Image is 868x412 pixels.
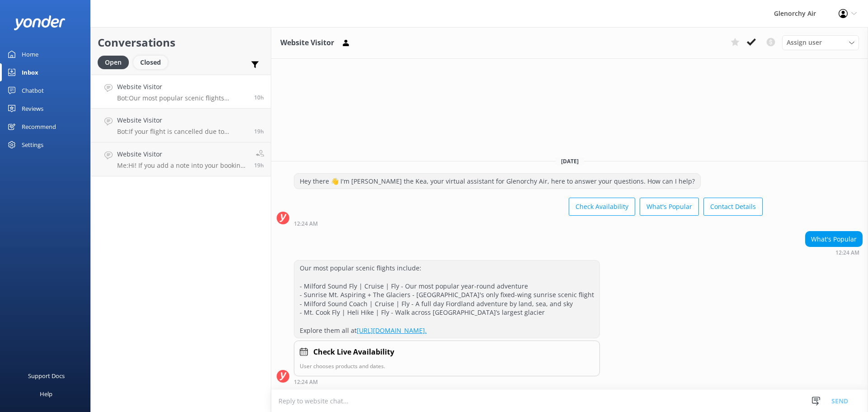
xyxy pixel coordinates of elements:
[294,379,600,385] div: Oct 09 2025 12:24am (UTC +13:00) Pacific/Auckland
[556,157,584,165] span: [DATE]
[22,81,44,99] div: Chatbot
[805,249,863,256] div: Oct 09 2025 12:24am (UTC +13:00) Pacific/Auckland
[40,385,52,403] div: Help
[133,56,168,69] div: Closed
[294,379,318,385] strong: 12:24 AM
[280,37,334,49] h3: Website Visitor
[22,99,43,118] div: Reviews
[98,57,133,67] a: Open
[117,82,247,92] h4: Website Visitor
[254,94,264,101] span: Oct 09 2025 12:24am (UTC +13:00) Pacific/Auckland
[254,128,264,135] span: Oct 08 2025 03:35pm (UTC +13:00) Pacific/Auckland
[91,142,271,176] a: Website VisitorMe:Hi! If you add a note into your bookings that you are travelling together we wi...
[300,362,594,370] p: User chooses products and dates.
[117,94,247,102] p: Bot: Our most popular scenic flights include: - Milford Sound Fly | Cruise | Fly - Our most popul...
[22,63,38,81] div: Inbox
[294,260,599,338] div: Our most popular scenic flights include: - Milford Sound Fly | Cruise | Fly - Our most popular ye...
[703,198,763,216] button: Contact Details
[133,57,172,67] a: Closed
[782,35,859,50] div: Assign User
[22,136,43,154] div: Settings
[22,118,56,136] div: Recommend
[254,161,264,169] span: Oct 08 2025 03:07pm (UTC +13:00) Pacific/Auckland
[640,198,699,216] button: What's Popular
[98,34,264,51] h2: Conversations
[117,115,247,125] h4: Website Visitor
[569,198,635,216] button: Check Availability
[294,220,763,227] div: Oct 09 2025 12:24am (UTC +13:00) Pacific/Auckland
[98,56,129,69] div: Open
[117,128,247,136] p: Bot: If your flight is cancelled due to adverse weather conditions, we will attempt to reschedule...
[806,232,862,247] div: What's Popular
[294,174,700,189] div: Hey there 👋 I'm [PERSON_NAME] the Kea, your virtual assistant for Glenorchy Air, here to answer y...
[313,346,394,358] h4: Check Live Availability
[91,109,271,142] a: Website VisitorBot:If your flight is cancelled due to adverse weather conditions, we will attempt...
[835,250,859,256] strong: 12:24 AM
[28,367,65,385] div: Support Docs
[787,38,822,47] span: Assign user
[357,326,427,335] a: [URL][DOMAIN_NAME].
[117,161,247,170] p: Me: Hi! If you add a note into your bookings that you are travelling together we will put you in ...
[117,149,247,159] h4: Website Visitor
[22,45,38,63] div: Home
[294,221,318,227] strong: 12:24 AM
[91,75,271,109] a: Website VisitorBot:Our most popular scenic flights include: - Milford Sound Fly | Cruise | Fly - ...
[14,15,66,30] img: yonder-white-logo.png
